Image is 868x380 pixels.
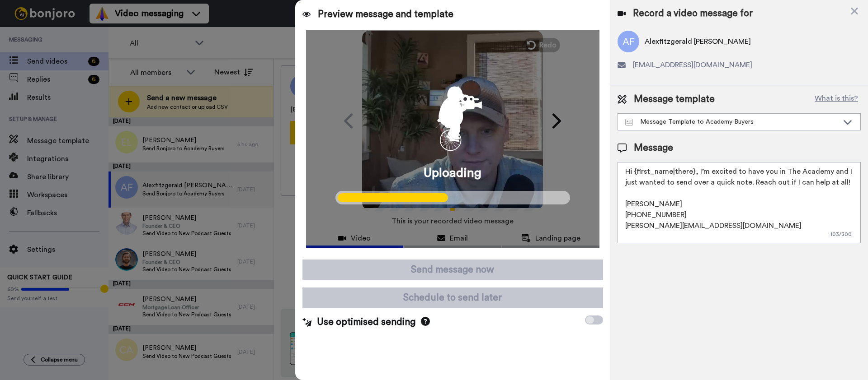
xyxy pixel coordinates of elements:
button: Send message now [302,260,603,280]
span: Uploading [424,164,481,182]
span: Hi [PERSON_NAME], [PERSON_NAME] is better with a friend! Looks like you've been loving [PERSON_NA... [39,25,136,140]
p: Message from Grant, sent 1w ago [39,34,137,42]
span: [EMAIL_ADDRESS][DOMAIN_NAME] [633,60,752,70]
img: Message-temps.svg [625,119,633,126]
span: Use optimised sending [317,315,415,329]
div: Message Template to Academy Buyers [625,117,839,126]
span: Message template [634,93,715,106]
button: Schedule to send later [302,287,603,308]
textarea: Hi {first_name|there}, I’m excited to have you in The Academy and I just wanted to send over a qu... [618,162,861,243]
div: message notification from Grant, 1w ago. Hi Erik, Bonjoro is better with a friend! Looks like you... [14,18,167,49]
div: animation [412,74,493,155]
span: Message [634,141,673,155]
button: What is this? [812,93,861,106]
img: Profile image for Grant [20,26,35,41]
